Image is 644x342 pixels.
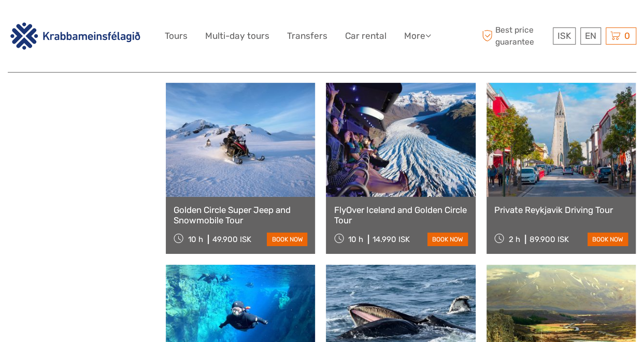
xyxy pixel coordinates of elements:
[373,235,410,244] div: 14.990 ISK
[287,28,327,44] a: Transfers
[15,18,117,26] p: We're away right now. Please check back later!
[623,31,632,41] span: 0
[119,16,132,28] button: Open LiveChat chat widget
[479,24,550,47] span: Best price guarantee
[404,28,431,44] a: More
[174,205,307,226] a: Golden Circle Super Jeep and Snowmobile Tour
[509,235,520,244] span: 2 h
[580,27,601,45] div: EN
[494,205,628,215] a: Private Reykjavik Driving Tour
[529,235,569,244] div: 89.900 ISK
[188,235,203,244] span: 10 h
[267,233,307,246] a: book now
[427,233,468,246] a: book now
[165,28,188,44] a: Tours
[348,235,363,244] span: 10 h
[8,21,143,52] img: 3142-b3e26b51-08fe-4449-b938-50ec2168a4a0_logo_big.png
[345,28,387,44] a: Car rental
[334,205,467,226] a: FlyOver Iceland and Golden Circle Tour
[557,31,571,41] span: ISK
[205,28,269,44] a: Multi-day tours
[212,235,251,244] div: 49.900 ISK
[588,233,628,246] a: book now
